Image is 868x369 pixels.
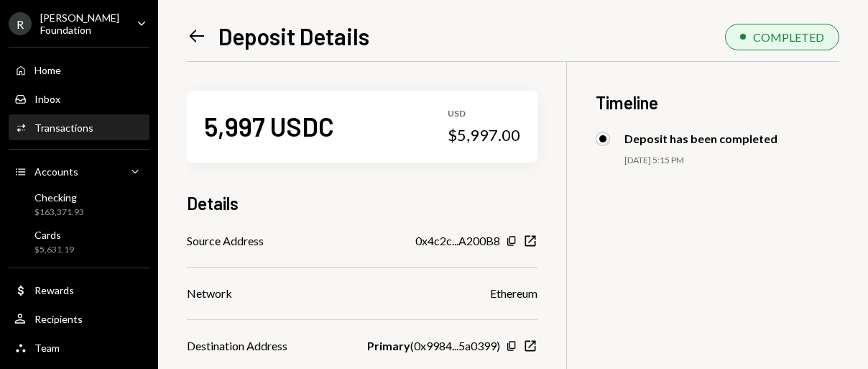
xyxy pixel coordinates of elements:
[9,306,149,332] a: Recipients
[34,122,93,134] div: Transactions
[187,232,264,250] div: Source Address
[34,64,61,76] div: Home
[40,12,125,36] div: [PERSON_NAME] Foundation
[34,93,60,105] div: Inbox
[367,337,410,355] b: Primary
[34,206,84,219] div: $163,371.93
[624,132,777,145] div: Deposit has been completed
[34,229,74,241] div: Cards
[187,285,232,302] div: Network
[9,86,149,111] a: Inbox
[187,337,287,355] div: Destination Address
[204,110,334,142] div: 5,997 USDC
[596,91,840,114] h3: Timeline
[9,224,149,259] a: Cards$5,631.19
[415,232,500,250] div: 0x4c2c...A200B8
[9,187,149,222] a: Checking$163,371.93
[34,342,60,354] div: Team
[490,285,537,302] div: Ethereum
[34,244,74,256] div: $5,631.19
[624,155,840,167] div: [DATE] 5:15 PM
[9,57,149,83] a: Home
[9,277,149,303] a: Rewards
[9,334,149,360] a: Team
[9,114,149,140] a: Transactions
[367,337,500,355] div: ( 0x9984...5a0399 )
[34,284,74,296] div: Rewards
[218,22,369,50] h1: Deposit Details
[34,313,83,325] div: Recipients
[34,191,84,204] div: Checking
[448,108,520,120] div: USD
[9,158,149,184] a: Accounts
[187,191,239,215] h3: Details
[9,12,32,35] div: R
[34,165,78,178] div: Accounts
[448,125,520,145] div: $5,997.00
[753,30,824,44] div: COMPLETED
